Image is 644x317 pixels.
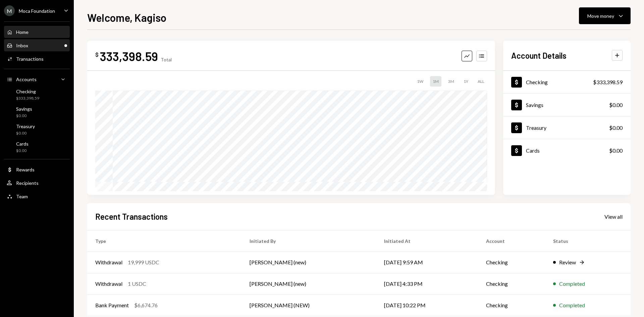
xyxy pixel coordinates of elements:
[4,139,70,155] a: Cards$0.00
[4,177,70,189] a: Recipients
[4,87,70,103] a: Checking$333,398.59
[128,258,159,266] div: 19,999 USDC
[376,295,478,316] td: [DATE] 10:22 PM
[478,230,545,252] th: Account
[16,29,29,35] div: Home
[16,141,29,147] div: Cards
[376,252,478,273] td: [DATE] 9:59 AM
[241,252,376,273] td: [PERSON_NAME] (new)
[511,50,567,61] h2: Account Details
[16,123,35,129] div: Treasury
[609,147,623,155] div: $0.00
[461,76,471,87] div: 1Y
[16,43,28,48] div: Inbox
[4,104,70,120] a: Savings$0.00
[604,213,623,220] a: View all
[609,101,623,109] div: $0.00
[95,258,122,266] div: Withdrawal
[503,94,631,116] a: Savings$0.00
[559,280,585,288] div: Completed
[95,301,129,309] div: Bank Payment
[16,89,39,94] div: Checking
[503,139,631,162] a: Cards$0.00
[414,76,426,87] div: 1W
[16,76,37,82] div: Accounts
[478,273,545,295] td: Checking
[241,295,376,316] td: [PERSON_NAME] (NEW)
[4,73,70,85] a: Accounts
[95,51,99,58] div: $
[587,12,614,19] div: Move money
[604,213,623,220] div: View all
[503,116,631,139] a: Treasury$0.00
[16,56,44,62] div: Transactions
[609,124,623,132] div: $0.00
[16,113,32,119] div: $0.00
[16,167,35,172] div: Rewards
[526,102,543,108] div: Savings
[478,252,545,273] td: Checking
[579,7,631,24] button: Move money
[430,76,441,87] div: 1M
[526,147,540,154] div: Cards
[376,273,478,295] td: [DATE] 4:33 PM
[87,230,241,252] th: Type
[16,148,29,154] div: $0.00
[4,163,70,175] a: Rewards
[545,230,631,252] th: Status
[95,211,168,222] h2: Recent Transactions
[87,11,166,24] h1: Welcome, Kagiso
[4,53,70,65] a: Transactions
[16,96,39,101] div: $333,398.59
[241,273,376,295] td: [PERSON_NAME] (new)
[241,230,376,252] th: Initiated By
[559,301,585,309] div: Completed
[95,280,122,288] div: Withdrawal
[4,121,70,138] a: Treasury$0.00
[503,71,631,93] a: Checking$333,398.59
[100,49,158,64] div: 333,398.59
[16,180,39,186] div: Recipients
[16,194,28,199] div: Team
[445,76,457,87] div: 3M
[376,230,478,252] th: Initiated At
[526,79,548,85] div: Checking
[161,57,172,62] div: Total
[4,39,70,51] a: Inbox
[4,26,70,38] a: Home
[475,76,487,87] div: ALL
[559,258,576,266] div: Review
[478,295,545,316] td: Checking
[16,130,35,136] div: $0.00
[593,78,623,86] div: $333,398.59
[16,106,32,112] div: Savings
[4,5,15,16] div: M
[526,124,546,131] div: Treasury
[128,280,146,288] div: 1 USDC
[134,301,158,309] div: $6,674.76
[19,8,55,14] div: Moca Foundation
[4,190,70,202] a: Team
